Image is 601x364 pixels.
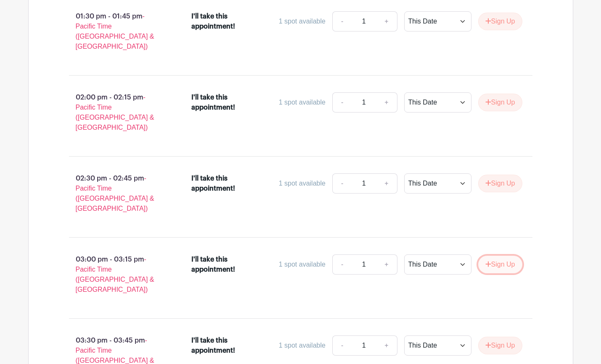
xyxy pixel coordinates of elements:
[279,340,326,351] div: 1 spot available
[279,178,326,189] div: 1 spot available
[376,11,397,31] a: +
[279,97,326,107] div: 1 spot available
[332,254,352,275] a: -
[478,94,522,111] button: Sign Up
[376,173,397,194] a: +
[376,335,397,356] a: +
[279,16,326,26] div: 1 spot available
[478,337,522,354] button: Sign Up
[332,335,352,356] a: -
[478,256,522,273] button: Sign Up
[56,89,178,136] p: 02:00 pm - 02:15 pm
[478,175,522,192] button: Sign Up
[376,254,397,275] a: +
[332,11,352,31] a: -
[56,251,178,298] p: 03:00 pm - 03:15 pm
[478,13,522,30] button: Sign Up
[376,92,397,113] a: +
[191,254,264,275] div: I'll take this appointment!
[56,170,178,217] p: 02:30 pm - 02:45 pm
[191,92,264,113] div: I'll take this appointment!
[332,173,352,194] a: -
[332,92,352,113] a: -
[279,259,326,270] div: 1 spot available
[191,335,264,356] div: I'll take this appointment!
[191,11,264,31] div: I'll take this appointment!
[191,173,264,194] div: I'll take this appointment!
[56,8,178,55] p: 01:30 pm - 01:45 pm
